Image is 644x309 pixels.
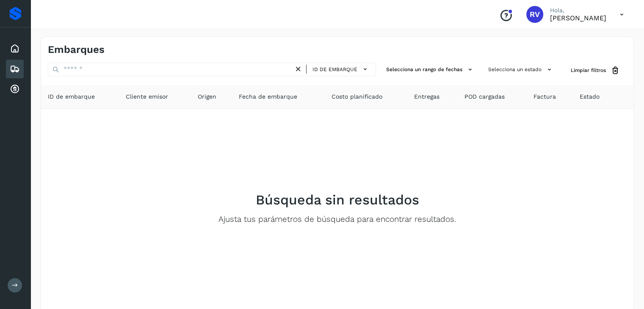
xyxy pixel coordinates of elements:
[550,14,606,22] p: RODRIGO VELAZQUEZ ALMEYDA
[550,7,606,14] p: Hola,
[218,215,456,224] p: Ajusta tus parámetros de búsqueda para encontrar resultados.
[48,92,95,101] span: ID de embarque
[332,92,382,101] span: Costo planificado
[571,66,606,74] span: Limpiar filtros
[239,92,297,101] span: Fecha de embarque
[464,92,505,101] span: POD cargadas
[310,63,372,75] button: ID de embarque
[198,92,216,101] span: Origen
[414,92,439,101] span: Entregas
[485,63,557,77] button: Selecciona un estado
[6,60,24,78] div: Embarques
[256,192,419,208] h2: Búsqueda sin resultados
[126,92,168,101] span: Cliente emisor
[6,80,24,99] div: Cuentas por cobrar
[580,92,600,101] span: Estado
[533,92,556,101] span: Factura
[383,63,478,77] button: Selecciona un rango de fechas
[564,63,627,78] button: Limpiar filtros
[48,44,105,56] h4: Embarques
[312,66,357,73] span: ID de embarque
[6,39,24,58] div: Inicio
